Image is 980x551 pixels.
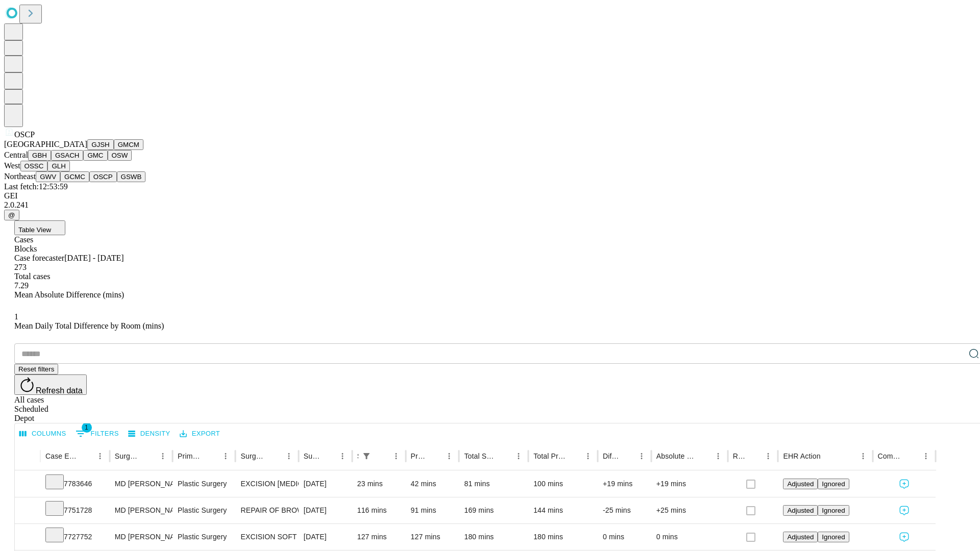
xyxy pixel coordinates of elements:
[83,150,107,161] button: GMC
[178,497,230,523] div: Plastic Surgery
[89,171,117,182] button: OSCP
[218,449,233,463] button: Menu
[14,374,87,395] button: Refresh data
[304,471,347,497] div: [DATE]
[511,449,526,463] button: Menu
[8,211,15,219] span: @
[359,449,374,463] button: Show filters
[787,480,814,488] span: Adjusted
[697,449,711,463] button: Sort
[304,497,347,523] div: [DATE]
[822,449,836,463] button: Sort
[822,480,845,488] span: Ignored
[115,452,140,460] div: Surgeon Name
[533,524,593,550] div: 180 mins
[51,150,83,161] button: GSACH
[818,479,849,489] button: Ignored
[36,171,60,182] button: GWV
[240,497,293,523] div: REPAIR OF BROW PTOSIS
[603,497,646,523] div: -25 mins
[45,497,105,523] div: 7751728
[581,449,595,463] button: Menu
[14,254,64,262] span: Case forecaster
[620,449,634,463] button: Sort
[117,171,146,182] button: GSWB
[45,524,105,550] div: 7727752
[357,497,401,523] div: 116 mins
[178,471,230,497] div: Plastic Surgery
[634,449,649,463] button: Menu
[818,532,849,542] button: Ignored
[733,452,746,460] div: Resolved in EHR
[240,471,293,497] div: EXCISION [MEDICAL_DATA] [MEDICAL_DATA] SCALP NECK
[357,452,358,460] div: Scheduled In Room Duration
[4,151,28,159] span: Central
[204,449,218,463] button: Sort
[87,139,114,150] button: GJSH
[411,471,454,497] div: 42 mins
[115,524,167,550] div: MD [PERSON_NAME] [PERSON_NAME]
[282,449,296,463] button: Menu
[267,449,282,463] button: Sort
[761,449,775,463] button: Menu
[14,220,65,235] button: Table View
[533,452,566,460] div: Total Predicted Duration
[4,172,36,181] span: Northeast
[14,130,35,139] span: OSCP
[357,471,401,497] div: 23 mins
[178,452,203,460] div: Primary Service
[114,139,143,150] button: GMCM
[787,507,814,514] span: Adjusted
[822,533,845,541] span: Ignored
[20,475,35,493] button: Expand
[240,524,293,550] div: EXCISION SOFT TISSUE TUMOR FOREARM DEEP
[783,532,818,542] button: Adjusted
[783,452,820,460] div: EHR Action
[177,426,223,442] button: Export
[82,422,92,433] span: 1
[357,524,401,550] div: 127 mins
[64,254,124,262] span: [DATE] - [DATE]
[411,497,454,523] div: 91 mins
[603,452,619,460] div: Difference
[73,425,121,442] button: Show filters
[411,452,427,460] div: Predicted In Room Duration
[428,449,442,463] button: Sort
[919,449,933,463] button: Menu
[17,426,69,442] button: Select columns
[375,449,389,463] button: Sort
[60,171,89,182] button: GCMC
[656,524,723,550] div: 0 mins
[878,452,903,460] div: Comments
[14,290,124,299] span: Mean Absolute Difference (mins)
[36,386,83,395] span: Refresh data
[45,452,78,460] div: Case Epic Id
[141,449,156,463] button: Sort
[533,471,593,497] div: 100 mins
[20,502,35,520] button: Expand
[14,364,58,374] button: Reset filters
[115,471,167,497] div: MD [PERSON_NAME] [PERSON_NAME]
[4,161,20,170] span: West
[464,524,523,550] div: 180 mins
[389,449,403,463] button: Menu
[4,191,976,201] div: GEI
[603,524,646,550] div: 0 mins
[156,449,170,463] button: Menu
[321,449,335,463] button: Sort
[20,161,48,171] button: OSSC
[93,449,107,463] button: Menu
[14,312,18,321] span: 1
[711,449,725,463] button: Menu
[464,452,496,460] div: Total Scheduled Duration
[304,524,347,550] div: [DATE]
[4,210,19,220] button: @
[747,449,761,463] button: Sort
[335,449,350,463] button: Menu
[783,479,818,489] button: Adjusted
[656,471,723,497] div: +19 mins
[4,201,976,210] div: 2.0.241
[856,449,870,463] button: Menu
[14,263,27,271] span: 273
[240,452,266,460] div: Surgery Name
